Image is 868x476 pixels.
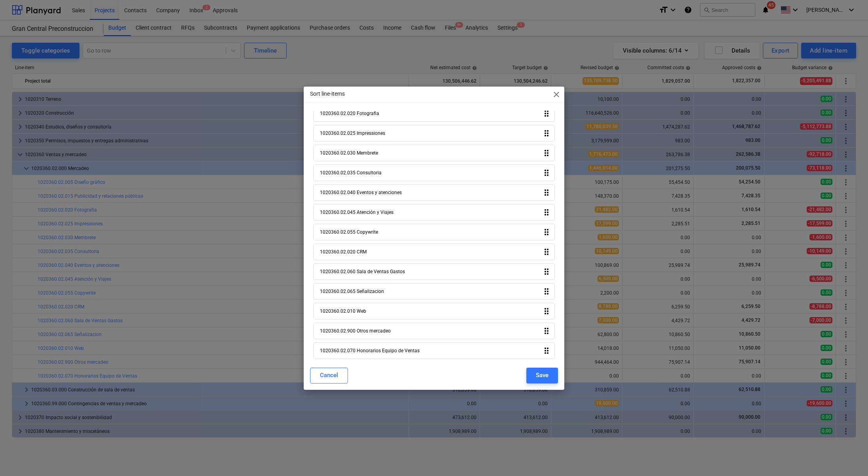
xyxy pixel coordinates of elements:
[542,148,551,158] i: drag_indicator
[320,269,405,274] div: 1020360.02.060 Sala de Ventas Gastos
[320,370,338,380] div: Cancel
[313,164,555,181] div: 1020360.02.035 Consultoriadrag_indicator
[542,346,551,355] i: drag_indicator
[542,287,551,296] i: drag_indicator
[313,303,555,319] div: 1020360.02.010 Webdrag_indicator
[313,244,555,260] div: 1020360.02.020 CRMdrag_indicator
[310,368,348,383] button: Cancel
[320,289,384,294] div: 1020360.02.065 Señalizacion
[542,227,551,237] i: drag_indicator
[542,168,551,178] i: drag_indicator
[552,90,561,99] span: close
[313,283,555,300] div: 1020360.02.065 Señalizaciondrag_indicator
[320,210,393,215] div: 1020360.02.045 Atención y Viajes
[542,267,551,276] i: drag_indicator
[828,438,868,476] div: Widget de chat
[542,247,551,257] i: drag_indicator
[542,128,551,138] i: drag_indicator
[542,208,551,217] i: drag_indicator
[313,224,555,240] div: 1020360.02.055 Copywritedrag_indicator
[542,188,551,197] i: drag_indicator
[310,90,345,98] p: Sort line-items
[313,263,555,280] div: 1020360.02.060 Sala de Ventas Gastosdrag_indicator
[320,249,367,255] div: 1020360.02.020 CRM
[313,323,555,339] div: 1020360.02.900 Otros mercadeodrag_indicator
[320,229,378,235] div: 1020360.02.055 Copywrite
[526,368,558,383] button: Save
[320,328,391,334] div: 1020360.02.900 Otros mercadeo
[313,105,555,122] div: 1020360.02.020 Fotografiadrag_indicator
[320,308,366,314] div: 1020360.02.010 Web
[313,342,555,359] div: 1020360.02.070 Honorarios Equipo de Ventasdrag_indicator
[536,370,548,380] div: Save
[313,125,555,142] div: 1020360.02.025 Impressionesdrag_indicator
[320,130,385,136] div: 1020360.02.025 Impressiones
[313,204,555,221] div: 1020360.02.045 Atención y Viajesdrag_indicator
[542,326,551,336] i: drag_indicator
[320,111,379,116] div: 1020360.02.020 Fotografia
[313,145,555,161] div: 1020360.02.030 Membretedrag_indicator
[320,170,382,176] div: 1020360.02.035 Consultoria
[313,184,555,201] div: 1020360.02.040 Eventos y atencionesdrag_indicator
[320,150,378,156] div: 1020360.02.030 Membrete
[542,109,551,118] i: drag_indicator
[320,190,402,195] div: 1020360.02.040 Eventos y atenciones
[542,306,551,316] i: drag_indicator
[828,438,868,476] iframe: Chat Widget
[320,348,420,353] div: 1020360.02.070 Honorarios Equipo de Ventas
